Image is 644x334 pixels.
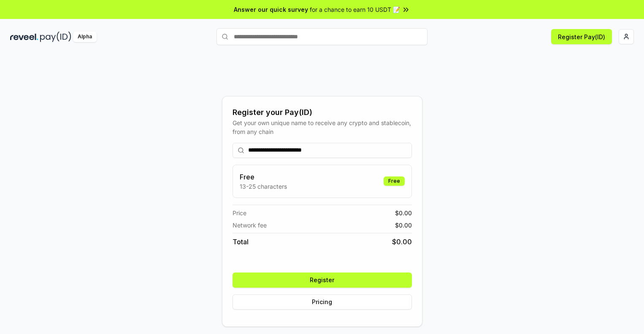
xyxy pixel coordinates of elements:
[392,237,412,247] span: $ 0.00
[233,237,249,247] span: Total
[10,32,38,42] img: reveel_dark
[395,208,412,217] span: $ 0.00
[240,182,287,191] p: 13-25 characters
[233,273,412,288] button: Register
[384,176,405,186] div: Free
[233,208,246,217] span: Price
[233,221,267,230] span: Network fee
[240,172,287,182] h3: Free
[233,118,412,136] div: Get your own unique name to receive any crypto and stablecoin, from any chain
[395,221,412,230] span: $ 0.00
[233,294,412,310] button: Pricing
[40,32,71,42] img: pay_id
[73,32,97,42] div: Alpha
[233,107,412,118] div: Register your Pay(ID)
[234,5,308,14] span: Answer our quick survey
[310,5,400,14] span: for a chance to earn 10 USDT 📝
[551,29,612,44] button: Register Pay(ID)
